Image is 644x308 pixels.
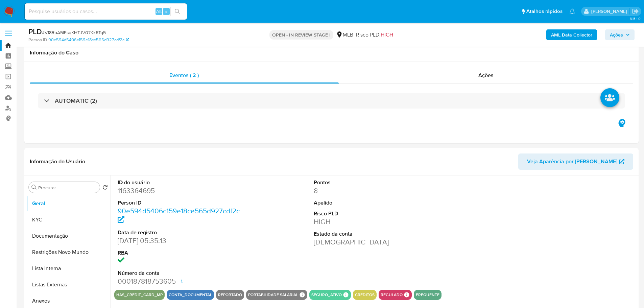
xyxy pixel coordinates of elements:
span: s [165,8,167,15]
button: Ações [605,29,635,40]
button: creditos [355,293,375,296]
input: Pesquise usuários ou casos... [25,7,187,16]
b: Person ID [28,37,47,43]
h1: Informação do Usuário [30,158,85,165]
span: Ações [478,71,494,79]
dt: Apelido [314,199,438,207]
dt: Risco PLD [314,210,438,217]
dd: [DEMOGRAPHIC_DATA] [314,237,438,247]
span: Ações [610,29,623,40]
dt: Pontos [314,179,438,186]
dt: Número da conta [118,269,242,277]
button: Listas Externas [26,277,111,293]
button: Portabilidade Salarial [248,293,298,296]
button: Lista Interna [26,260,111,277]
dd: [DATE] 05:35:13 [118,236,242,245]
dt: ID do usuário [118,179,242,186]
button: has_credit_card_mp [116,293,163,296]
dt: Estado da conta [314,230,438,238]
div: MLB [336,31,353,39]
span: Alt [156,8,162,15]
span: HIGH [381,31,393,39]
dt: Person ID [118,199,242,207]
button: Procurar [31,185,37,190]
button: Veja Aparência por [PERSON_NAME] [518,153,633,170]
dt: Data de registro [118,229,242,236]
h1: Informação do Caso [30,49,633,56]
h3: AUTOMATIC (2) [55,97,97,104]
dd: HIGH [314,217,438,227]
button: seguro_ativo [311,293,342,296]
button: KYC [26,212,111,228]
dd: 000187818753605 [118,277,242,286]
button: frequente [416,293,439,296]
b: PLD [28,26,42,37]
span: # V18RbA5lEsqKHTJV07Kk6Tq5 [42,29,106,36]
a: 90e594d5406c159e18ce565d927cdf2c [118,206,240,225]
span: Risco PLD: [356,31,393,39]
button: conta_documental [169,293,212,296]
button: Documentação [26,228,111,244]
button: search-icon [170,7,184,16]
dt: RBA [118,249,242,257]
b: AML Data Collector [551,29,592,40]
button: reportado [218,293,242,296]
button: Geral [26,195,111,212]
span: Veja Aparência por [PERSON_NAME] [527,153,617,170]
span: Eventos ( 2 ) [169,71,199,79]
input: Procurar [38,185,97,191]
a: Notificações [569,8,575,14]
p: lucas.portella@mercadolivre.com [591,8,629,15]
a: Sair [632,8,639,15]
button: Retornar ao pedido padrão [102,185,108,192]
button: Restrições Novo Mundo [26,244,111,260]
button: AML Data Collector [546,29,597,40]
button: regulado [381,293,403,296]
div: AUTOMATIC (2) [38,93,625,109]
a: 90e594d5406c159e18ce565d927cdf2c [48,37,129,43]
span: Atalhos rápidos [526,8,563,15]
dd: 1163364695 [118,186,242,195]
p: OPEN - IN REVIEW STAGE I [269,30,333,40]
dd: 8 [314,186,438,195]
